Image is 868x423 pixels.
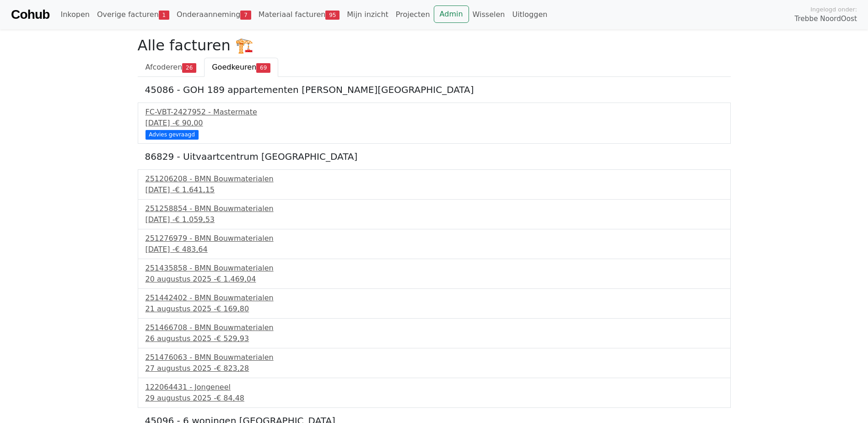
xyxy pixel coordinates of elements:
[11,4,49,26] a: Cohub
[343,5,392,24] a: Mijn inzicht
[138,37,731,54] h2: Alle facturen 🏗️
[795,14,857,24] span: Trebbe NoordOost
[146,382,723,393] div: 122064431 - Jongeneel
[145,151,723,162] h5: 86829 - Uitvaartcentrum [GEOGRAPHIC_DATA]
[145,84,723,95] h5: 45086 - GOH 189 appartementen [PERSON_NAME][GEOGRAPHIC_DATA]
[146,322,723,344] a: 251466708 - BMN Bouwmaterialen26 augustus 2025 -€ 529,93
[173,5,255,24] a: Onderaanneming7
[175,119,203,127] span: € 90,00
[216,304,249,313] span: € 169,80
[146,304,723,315] div: 21 augustus 2025 -
[146,203,723,214] div: 251258854 - BMN Bouwmaterialen
[146,322,723,333] div: 251466708 - BMN Bouwmaterialen
[146,214,723,225] div: [DATE] -
[216,275,256,283] span: € 1.469,04
[159,11,169,20] span: 1
[146,107,723,138] a: FC-VBT-2427952 - Mastermate[DATE] -€ 90,00 Advies gevraagd
[508,5,551,24] a: Uitloggen
[182,63,196,72] span: 26
[434,5,469,23] a: Admin
[216,364,249,373] span: € 823,28
[146,363,723,374] div: 27 augustus 2025 -
[146,244,723,255] div: [DATE] -
[146,263,723,274] div: 251435858 - BMN Bouwmaterialen
[216,394,244,402] span: € 84,48
[146,174,723,195] a: 251206208 - BMN Bouwmaterialen[DATE] -€ 1.641,15
[146,63,183,71] span: Afcoderen
[204,58,278,77] a: Goedkeuren69
[93,5,173,24] a: Overige facturen1
[146,130,199,139] div: Advies gevraagd
[469,5,509,24] a: Wisselen
[146,393,723,404] div: 29 augustus 2025 -
[240,11,251,20] span: 7
[216,334,249,343] span: € 529,93
[146,274,723,285] div: 20 augustus 2025 -
[146,203,723,225] a: 251258854 - BMN Bouwmaterialen[DATE] -€ 1.059,53
[146,352,723,374] a: 251476063 - BMN Bouwmaterialen27 augustus 2025 -€ 823,28
[146,293,723,304] div: 251442402 - BMN Bouwmaterialen
[146,118,723,129] div: [DATE] -
[325,11,340,20] span: 95
[255,5,344,24] a: Materiaal facturen95
[146,233,723,255] a: 251276979 - BMN Bouwmaterialen[DATE] -€ 483,64
[146,174,723,184] div: 251206208 - BMN Bouwmaterialen
[146,333,723,344] div: 26 augustus 2025 -
[146,263,723,285] a: 251435858 - BMN Bouwmaterialen20 augustus 2025 -€ 1.469,04
[212,63,256,71] span: Goedkeuren
[175,185,215,194] span: € 1.641,15
[256,63,270,72] span: 69
[810,5,857,14] span: Ingelogd onder:
[138,58,205,77] a: Afcoderen26
[146,233,723,244] div: 251276979 - BMN Bouwmaterialen
[146,293,723,315] a: 251442402 - BMN Bouwmaterialen21 augustus 2025 -€ 169,80
[175,215,215,224] span: € 1.059,53
[146,184,723,195] div: [DATE] -
[175,245,207,254] span: € 483,64
[146,352,723,363] div: 251476063 - BMN Bouwmaterialen
[146,107,723,118] div: FC-VBT-2427952 - Mastermate
[57,5,93,24] a: Inkopen
[146,382,723,404] a: 122064431 - Jongeneel29 augustus 2025 -€ 84,48
[392,5,434,24] a: Projecten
